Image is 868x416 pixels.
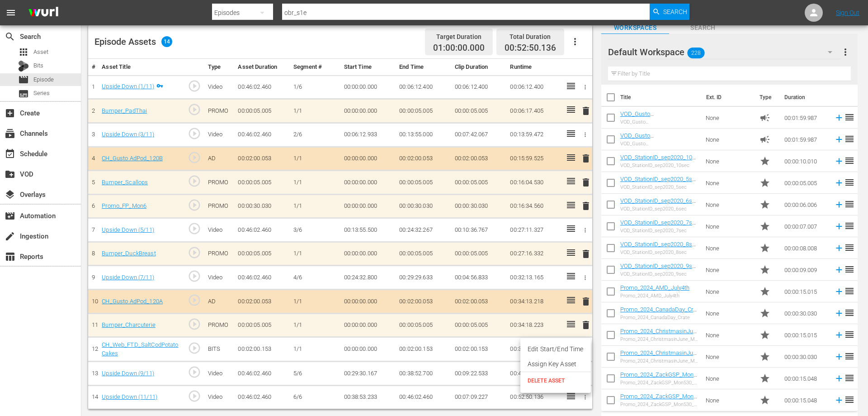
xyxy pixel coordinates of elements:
li: Edit Start/End Time [520,342,591,357]
img: ans4CAIJ8jUAAAAAAAAAAAAAAAAAAAAAAAAgQb4GAAAAAAAAAAAAAAAAAAAAAAAAJMjXAAAAAAAAAAAAAAAAAAAAAAAAgAT5G... [22,2,65,24]
span: DELETE ASSET [528,377,584,385]
li: Assign Key Asset [520,357,591,372]
a: Sign Out [836,9,859,16]
span: Search [663,4,687,20]
span: menu [5,7,16,18]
